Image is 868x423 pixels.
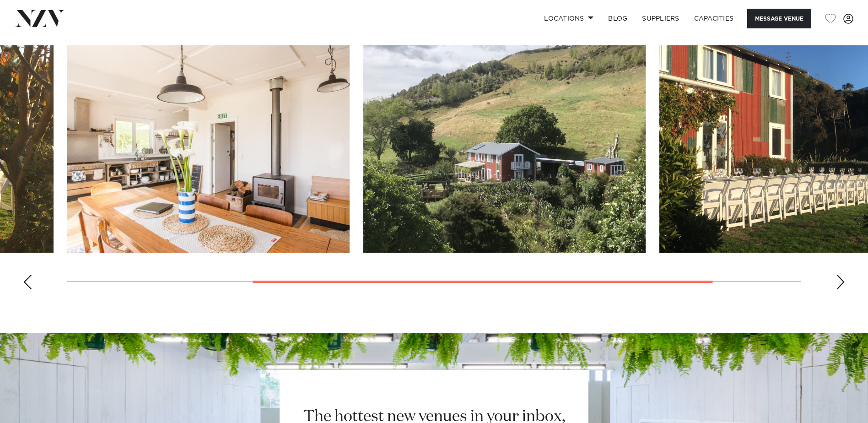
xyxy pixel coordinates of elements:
[67,45,350,253] swiper-slide: 2 / 4
[15,10,65,27] img: nzv-logo.png
[747,9,811,28] button: Message Venue
[635,9,686,28] a: SUPPLIERS
[601,9,635,28] a: BLOG
[537,9,601,28] a: Locations
[363,45,646,253] swiper-slide: 3 / 4
[687,9,741,28] a: Capacities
